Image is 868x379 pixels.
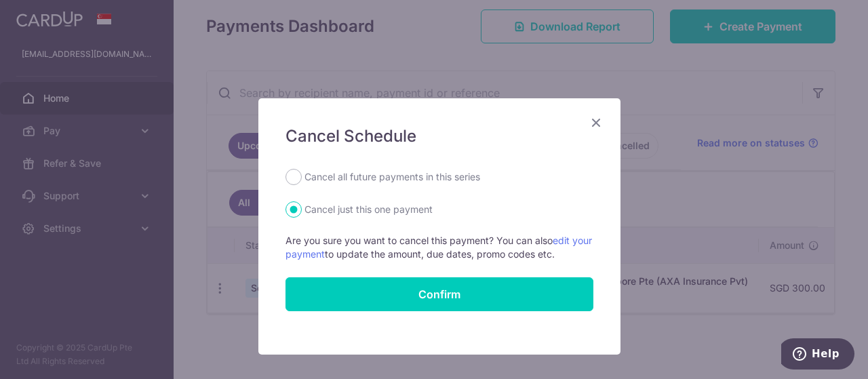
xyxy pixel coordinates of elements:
[588,115,604,131] button: Close
[304,169,480,185] label: Cancel all future payments in this series
[285,277,593,311] button: Confirm
[781,338,854,372] iframe: Opens a widget where you can find more information
[304,201,433,218] label: Cancel just this one payment
[285,234,593,261] p: Are you sure you want to cancel this payment? You can also to update the amount, due dates, promo...
[285,125,593,147] h5: Cancel Schedule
